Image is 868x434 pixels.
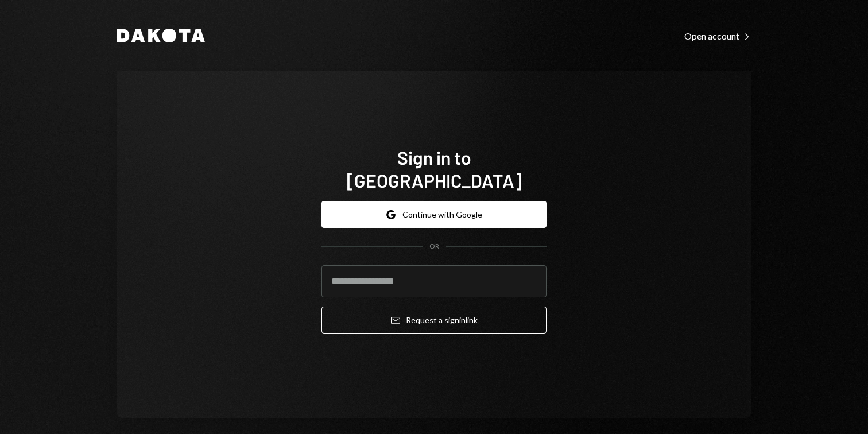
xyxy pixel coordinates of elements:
button: Request a signinlink [321,307,547,334]
button: Continue with Google [321,201,547,228]
div: OR [429,242,439,251]
h1: Sign in to [GEOGRAPHIC_DATA] [321,146,547,192]
a: Open account [684,29,751,42]
div: Open account [684,30,751,42]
